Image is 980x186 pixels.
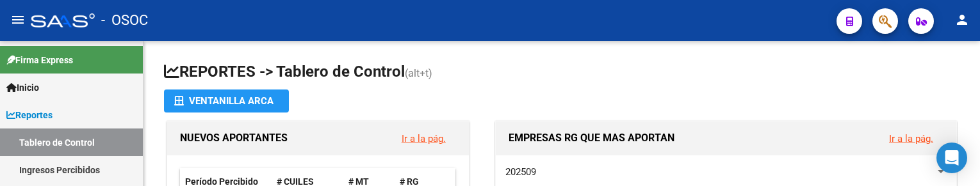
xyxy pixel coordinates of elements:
[405,67,432,79] span: (alt+t)
[164,89,289,112] button: Ventanilla ARCA
[180,132,288,144] span: NUEVOS APORTANTES
[6,53,73,67] span: Firma Express
[391,127,456,150] button: Ir a la pág.
[164,61,960,84] h1: REPORTES -> Tablero de Control
[174,89,279,112] div: Ventanilla ARCA
[6,81,39,95] span: Inicio
[6,108,53,122] span: Reportes
[505,166,536,178] span: 202509
[889,133,933,144] a: Ir a la pág.
[402,133,446,144] a: Ir a la pág.
[954,12,970,27] mat-icon: person
[936,143,967,173] div: Open Intercom Messenger
[879,127,943,150] button: Ir a la pág.
[509,132,674,144] span: EMPRESAS RG QUE MAS APORTAN
[101,6,148,35] span: - OSOC
[10,12,26,27] mat-icon: menu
